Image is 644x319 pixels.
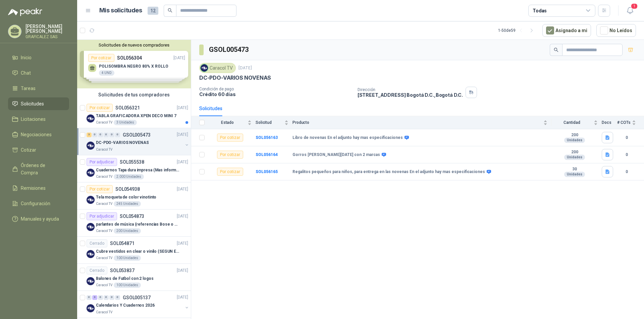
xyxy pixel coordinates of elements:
[114,201,141,207] div: 245 Unidades
[87,185,113,193] div: Por cotizar
[8,97,69,110] a: Solicitudes
[209,116,256,129] th: Estado
[96,283,112,288] p: Caracol TV
[177,186,188,192] p: [DATE]
[77,101,191,128] a: Por cotizarSOL056321[DATE] Company LogoTABLA GRAFICADORA XPEN DECO MINI 7Caracol TV3 Unidades
[8,213,69,225] a: Manuales y ayuda
[199,87,352,91] p: Condición de pago
[554,48,558,52] span: search
[21,54,32,61] span: Inicio
[21,146,36,154] span: Cotizar
[109,295,114,300] div: 0
[87,169,95,177] img: Company Logo
[551,120,592,125] span: Cantidad
[92,133,97,137] div: 0
[115,295,120,300] div: 0
[564,172,585,177] div: Unidades
[96,248,179,255] p: Cubre vestidos en clear o vinilo (SEGUN ESPECIFICACIONES DEL ADJUNTO)
[96,140,149,146] p: DC-PDO-VARIOS NOVENAS
[8,82,69,95] a: Tareas
[8,182,69,194] a: Remisiones
[256,152,278,157] b: SOL056164
[110,268,135,273] p: SOL053837
[177,213,188,220] p: [DATE]
[8,8,42,16] img: Logo peakr
[96,310,112,315] p: Caracol TV
[123,295,151,300] p: GSOL005137
[256,116,292,129] th: Solicitud
[217,151,243,159] div: Por cotizar
[87,250,95,258] img: Company Logo
[209,45,250,55] h3: GSOL005473
[542,24,591,37] button: Asignado a mi
[96,275,154,282] p: Balones de Futbol con 2 logos
[115,105,140,110] p: SOL056321
[87,158,117,166] div: Por adjudicar
[114,174,144,179] div: 2.000 Unidades
[148,7,158,15] span: 12
[292,120,542,125] span: Producto
[199,105,222,112] div: Solicitudes
[551,167,598,172] b: 30
[115,187,140,191] p: SOL054938
[21,85,36,92] span: Tareas
[199,63,236,73] div: Caracol TV
[21,115,46,123] span: Licitaciones
[87,104,113,112] div: Por cotizar
[104,133,109,137] div: 0
[292,135,403,141] b: Libro de novenas En el adjunto hay mas especificaciones
[109,133,114,137] div: 0
[631,3,638,9] span: 1
[87,133,92,137] div: 3
[8,128,69,141] a: Negociaciones
[114,283,141,288] div: 100 Unidades
[238,65,252,71] p: [DATE]
[256,169,278,174] b: SOL056165
[596,24,636,37] button: No Leídos
[96,201,112,207] p: Caracol TV
[177,295,188,301] p: [DATE]
[168,8,172,13] span: search
[114,228,141,234] div: 200 Unidades
[92,295,97,300] div: 3
[114,120,137,125] div: 3 Unidades
[564,155,585,160] div: Unidades
[120,160,144,164] p: SOL055538
[96,120,112,125] p: Caracol TV
[123,133,151,137] p: GSOL005473
[87,239,107,247] div: Cerrado
[8,67,69,79] a: Chat
[87,277,95,285] img: Company Logo
[87,304,95,312] img: Company Logo
[96,303,155,309] p: Calendarios Y Cuadernos 2026
[77,182,191,210] a: Por cotizarSOL054938[DATE] Company LogoTela moqueta de color vinotintoCaracol TV245 Unidades
[96,194,156,201] p: Tela moqueta de color vinotinto
[8,51,69,64] a: Inicio
[87,295,92,300] div: 0
[99,6,142,15] h1: Mis solicitudes
[21,184,46,192] span: Remisiones
[110,241,135,246] p: SOL054871
[96,113,176,119] p: TABLA GRAFICADORA XPEN DECO MINI 7
[21,100,44,107] span: Solicitudes
[77,264,191,291] a: CerradoSOL053837[DATE] Company LogoBalones de Futbol con 2 logosCaracol TV100 Unidades
[177,105,188,111] p: [DATE]
[8,159,69,179] a: Órdenes de Compra
[115,133,120,137] div: 0
[209,120,246,125] span: Estado
[292,152,380,158] b: Gorros [PERSON_NAME][DATE] con 2 marcas
[292,116,551,129] th: Producto
[21,131,52,138] span: Negociaciones
[87,223,95,231] img: Company Logo
[80,43,188,48] button: Solicitudes de nuevos compradores
[104,295,109,300] div: 0
[217,168,243,176] div: Por cotizar
[21,162,63,176] span: Órdenes de Compra
[96,167,179,173] p: Cuadernos Tapa dura impresa (Mas informacion en el adjunto)
[21,200,50,207] span: Configuración
[617,120,631,125] span: # COTs
[87,131,190,152] a: 3 0 0 0 0 0 GSOL005473[DATE] Company LogoDC-PDO-VARIOS NOVENASCaracol TV
[498,25,537,36] div: 1 - 50 de 59
[98,133,103,137] div: 0
[358,92,463,98] p: [STREET_ADDRESS] Bogotá D.C. , Bogotá D.C.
